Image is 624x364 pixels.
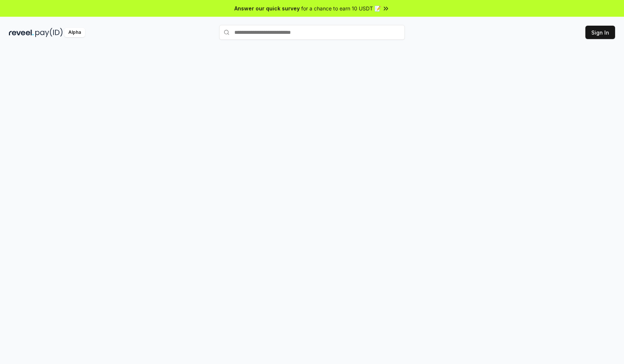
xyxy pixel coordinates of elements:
[64,28,85,37] div: Alpha
[35,28,63,37] img: pay_id
[9,28,34,37] img: reveel_dark
[234,4,300,12] span: Answer our quick survey
[585,26,615,39] button: Sign In
[301,4,381,12] span: for a chance to earn 10 USDT 📝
